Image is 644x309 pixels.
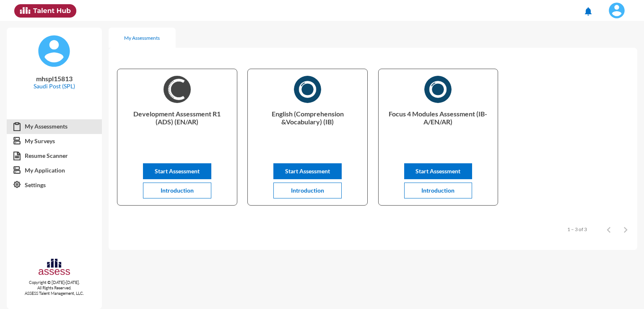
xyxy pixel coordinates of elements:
span: Introduction [161,187,194,194]
button: Introduction [404,183,473,198]
button: Previous page [600,221,617,237]
span: Introduction [291,187,324,194]
span: Start Assessment [285,167,330,175]
p: Focus 4 Modules Assessment (IB- A/EN/AR) [385,110,491,143]
p: Development Assessment R1 (ADS) (EN/AR) [124,110,230,143]
img: AR)_1730316400291 [424,76,452,103]
div: My Assessments [124,35,160,41]
p: Saudi Post (SPL) [13,82,95,90]
button: Start Assessment [273,163,342,179]
a: My Assessments [7,119,102,134]
a: Start Assessment [404,167,473,175]
button: Start Assessment [143,163,211,179]
img: assesscompany-logo.png [38,257,71,278]
a: Resume Scanner [7,148,102,163]
button: Introduction [143,183,211,198]
img: AR)_1726044597422 [164,76,191,103]
div: 1 – 3 of 3 [567,226,587,232]
button: Start Assessment [404,163,473,179]
a: Start Assessment [143,167,211,175]
span: Introduction [421,187,454,194]
a: My Surveys [7,134,102,149]
img: default%20profile%20image.svg [37,34,71,68]
a: My Application [7,163,102,178]
img: English_(Comprehension_&Vocabulary)_(IB)_1730317988001 [294,76,321,103]
mat-icon: notifications [583,6,593,16]
button: Introduction [273,183,342,198]
a: Start Assessment [273,167,342,175]
span: Start Assessment [415,167,460,175]
p: English (Comprehension &Vocabulary) (IB) [254,110,360,143]
button: Next page [617,221,634,237]
p: Copyright © [DATE]-[DATE]. All Rights Reserved. ASSESS Talent Management, LLC. [7,280,102,296]
span: Start Assessment [155,167,200,175]
p: mhspl15813 [13,75,95,82]
a: Settings [7,178,102,193]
